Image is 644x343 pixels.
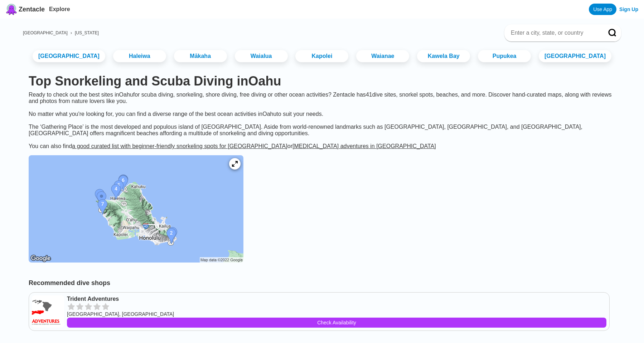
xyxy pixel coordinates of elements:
a: Explore [49,6,70,12]
a: Use App [589,4,616,15]
a: Mākaha [174,50,227,62]
span: › [71,30,72,35]
img: Oahu dive site map [29,155,243,263]
a: [GEOGRAPHIC_DATA] [23,30,68,35]
input: Enter a city, state, or country [510,29,598,36]
a: Haleiwa [113,50,166,62]
h1: Top Snorkeling and Scuba Diving in Oahu [29,74,615,89]
a: Kapolei [295,50,348,62]
a: a good curated list with beginner-friendly snorkeling spots for [GEOGRAPHIC_DATA] [72,143,287,149]
img: Trident Adventures [32,295,64,328]
a: Zentacle logoZentacle [6,4,45,15]
a: [MEDICAL_DATA] adventures in [GEOGRAPHIC_DATA] [292,143,436,149]
a: Sign Up [619,6,638,12]
a: Kawela Bay [417,50,470,62]
div: Ready to check out the best sites in Oahu for scuba diving, snorkeling, shore diving, free diving... [23,92,621,124]
a: Oahu dive site map [23,150,249,270]
a: Pupukea [478,50,531,62]
a: [US_STATE] [75,30,99,35]
span: Zentacle [19,6,45,13]
img: Zentacle logo [6,4,17,15]
a: [GEOGRAPHIC_DATA] [33,50,105,62]
h2: Recommended dive shops [29,275,615,287]
a: Waianae [356,50,409,62]
a: Check Availability [67,318,606,328]
a: Trident Adventures [67,295,606,303]
div: The ‘Gathering Place’ is the most developed and populous island of [GEOGRAPHIC_DATA]. Aside from ... [23,124,621,150]
div: [GEOGRAPHIC_DATA], [GEOGRAPHIC_DATA] [67,310,606,318]
a: [GEOGRAPHIC_DATA] [539,50,611,62]
a: Waialua [235,50,288,62]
